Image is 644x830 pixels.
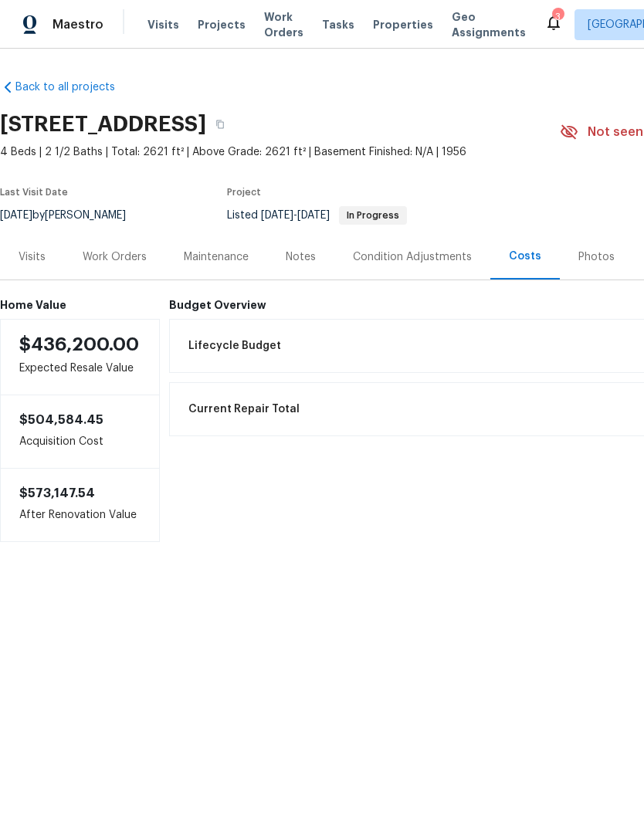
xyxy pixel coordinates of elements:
[261,210,293,221] span: [DATE]
[552,9,563,25] div: 3
[184,249,249,265] div: Maintenance
[19,487,95,500] span: $573,147.54
[53,17,103,32] span: Maestro
[373,17,433,32] span: Properties
[509,249,541,264] div: Costs
[341,211,405,220] span: In Progress
[19,335,139,354] span: $436,200.00
[188,338,281,354] span: Lifecycle Budget
[286,249,316,265] div: Notes
[353,249,472,265] div: Condition Adjustments
[188,401,300,417] span: Current Repair Total
[578,249,615,265] div: Photos
[452,9,526,40] span: Geo Assignments
[19,249,46,265] div: Visits
[198,17,246,32] span: Projects
[83,249,147,265] div: Work Orders
[19,414,103,426] span: $504,584.45
[206,110,234,138] button: Copy Address
[264,9,303,40] span: Work Orders
[297,210,330,221] span: [DATE]
[322,19,354,30] span: Tasks
[147,17,179,32] span: Visits
[261,210,330,221] span: -
[227,188,261,197] span: Project
[227,210,407,221] span: Listed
